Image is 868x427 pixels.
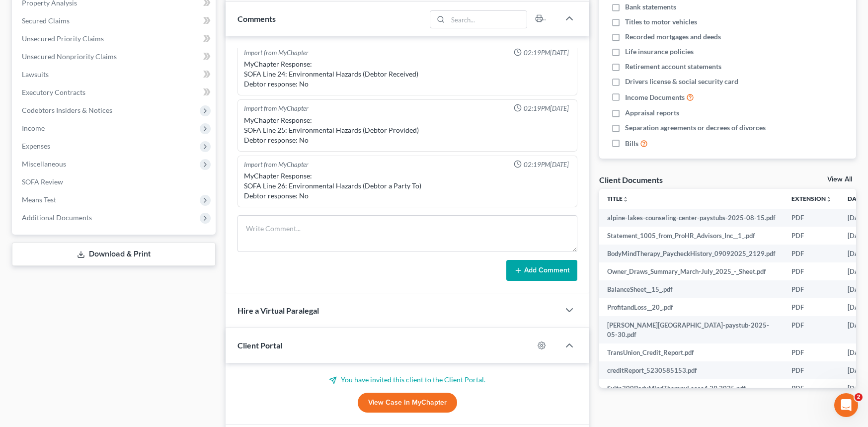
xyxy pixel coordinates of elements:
p: You have invited this client to the Client Portal. [237,375,577,385]
span: Unsecured Priority Claims [22,34,104,43]
span: Unsecured Nonpriority Claims [22,52,117,61]
td: creditReport_5230585153.pdf [599,361,784,379]
a: Unsecured Priority Claims [14,30,216,48]
span: Titles to motor vehicles [625,17,697,27]
div: MyChapter Response: SOFA Line 25: Environmental Hazards (Debtor Provided) Debtor response: No [244,115,571,145]
span: 02:19PM[DATE] [524,48,569,58]
span: Miscellaneous [22,160,66,168]
a: Download & Print [12,243,216,266]
span: Client Portal [237,341,282,350]
span: Bank statements [625,2,676,12]
span: Comments [237,14,276,23]
div: Import from MyChapter [244,160,309,170]
span: Income [22,124,45,132]
td: PDF [784,209,840,227]
td: PDF [784,262,840,280]
span: SOFA Review [22,177,63,186]
span: Bills [625,139,638,149]
iframe: Intercom live chat [834,393,858,417]
div: MyChapter Response: SOFA Line 26: Environmental Hazards (Debtor a Party To) Debtor response: No [244,171,571,201]
td: PDF [784,379,840,397]
span: Life insurance policies [625,47,694,57]
td: PDF [784,227,840,245]
span: Separation agreements or decrees of divorces [625,123,766,133]
i: unfold_more [826,196,832,202]
td: alpine-lakes-counseling-center-paystubs-2025-08-15.pdf [599,209,784,227]
input: Search... [448,11,527,28]
a: Extensionunfold_more [791,195,832,202]
span: Hire a Virtual Paralegal [237,306,319,315]
td: Owner_Draws_Summary_March-July_2025_-_Sheet.pdf [599,262,784,280]
td: TransUnion_Credit_Report.pdf [599,343,784,361]
td: ProfitandLoss__20_.pdf [599,298,784,316]
span: Lawsuits [22,70,49,79]
td: BalanceSheet__15_.pdf [599,280,784,298]
span: Additional Documents [22,213,92,222]
span: Drivers license & social security card [625,77,738,86]
div: Import from MyChapter [244,48,309,58]
span: Retirement account statements [625,62,721,72]
span: Codebtors Insiders & Notices [22,106,112,114]
a: Unsecured Nonpriority Claims [14,48,216,66]
span: Income Documents [625,92,685,102]
button: Add Comment [506,260,577,281]
td: PDF [784,316,840,343]
td: PDF [784,280,840,298]
span: 02:19PM[DATE] [524,160,569,170]
span: Recorded mortgages and deeds [625,32,721,42]
a: Secured Claims [14,12,216,30]
a: View Case in MyChapter [358,393,457,413]
span: 2 [855,393,863,401]
a: Titleunfold_more [607,195,629,202]
td: Suite300BodyMindTherapyLease4.29.2025.pdf [599,379,784,397]
i: unfold_more [623,196,629,202]
td: PDF [784,343,840,361]
div: Client Documents [599,174,663,185]
a: Executory Contracts [14,84,216,101]
a: SOFA Review [14,173,216,191]
td: BodyMindTherapy_PaycheckHistory_09092025_2129.pdf [599,245,784,262]
span: Secured Claims [22,16,70,25]
td: PDF [784,361,840,379]
div: Import from MyChapter [244,104,309,113]
span: Executory Contracts [22,88,85,96]
a: Lawsuits [14,66,216,84]
a: View All [827,176,852,183]
div: MyChapter Response: SOFA Line 24: Environmental Hazards (Debtor Received) Debtor response: No [244,59,571,89]
span: Expenses [22,142,50,150]
td: PDF [784,245,840,262]
td: Statement_1005_from_ProHR_Advisors_Inc__1_.pdf [599,227,784,245]
td: PDF [784,298,840,316]
td: [PERSON_NAME][GEOGRAPHIC_DATA]-paystub-2025-05-30.pdf [599,316,784,343]
span: Means Test [22,195,56,204]
span: 02:19PM[DATE] [524,104,569,113]
span: Appraisal reports [625,108,679,118]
